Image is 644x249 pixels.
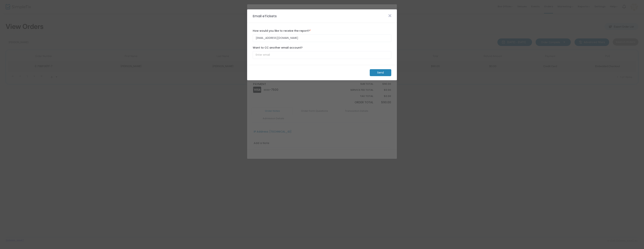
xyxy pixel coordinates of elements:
m-button: Send [370,69,391,76]
input: Enter email [253,34,391,42]
m-panel-title: Email eTickets [251,13,279,19]
label: Want to CC another email account? [253,46,391,50]
label: How would you like to receive the report? [253,29,391,33]
m-panel-header: Email eTickets [247,9,397,23]
input: Enter email [253,51,391,59]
